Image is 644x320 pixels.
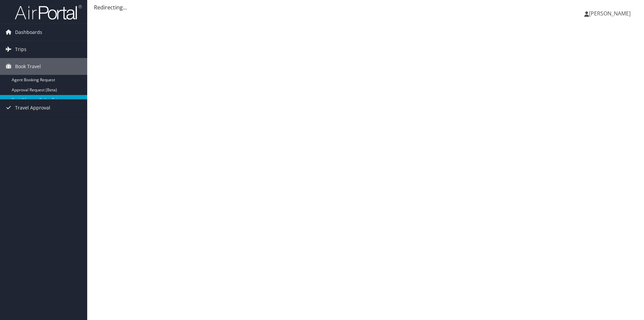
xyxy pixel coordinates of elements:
[15,4,82,20] img: airportal-logo.png
[15,24,42,41] span: Dashboards
[15,41,26,58] span: Trips
[589,10,631,17] span: [PERSON_NAME]
[94,3,637,11] div: Redirecting...
[15,58,41,75] span: Book Travel
[584,3,637,24] a: [PERSON_NAME]
[15,99,50,116] span: Travel Approval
